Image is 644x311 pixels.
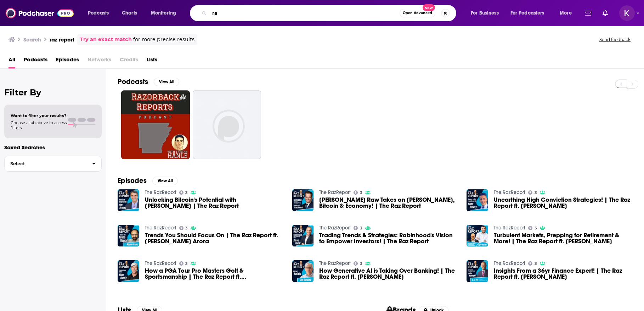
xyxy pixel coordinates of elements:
span: Charts [122,8,137,18]
a: The RazReport [494,189,525,195]
a: The RazReport [145,225,176,231]
span: Turbulent Markets, Prepping for Retirement & More! | The Raz Report ft. [PERSON_NAME] [494,232,633,244]
a: The RazReport [319,260,351,266]
a: All [9,54,15,68]
img: Turbulent Markets, Prepping for Retirement & More! | The Raz Report ft. Kyle Hurley [467,225,488,246]
span: Monitoring [151,8,176,18]
button: View All [152,177,178,185]
a: 3 [179,261,188,266]
button: Open AdvancedNew [400,9,435,17]
button: open menu [506,7,555,19]
span: Unlocking Bitcoin's Potential with [PERSON_NAME] | The Raz Report [145,197,284,209]
img: Unearthing High Conviction Strategies! | The Raz Report ft. Sean Emory [467,189,488,211]
h2: Filter By [4,87,102,98]
a: How Generative AI is Taking Over Banking! | The Raz Report ft. Zor Gorelov [319,268,458,280]
span: 3 [185,191,188,194]
img: Trading Trends & Strategies: Robinhood's Vision to Empower Investors! | The Raz Report [292,225,314,246]
a: Unearthing High Conviction Strategies! | The Raz Report ft. Sean Emory [494,197,633,209]
a: PodcastsView All [118,77,179,86]
a: 3 [179,190,188,195]
a: 3 [354,226,362,230]
h3: raz report [50,36,74,43]
h2: Episodes [118,176,147,185]
span: New [423,4,435,11]
a: How a PGA Tour Pro Masters Golf & Sportsmanship | The Raz Report ft. Nick Hardy [145,268,284,280]
span: 3 [360,191,362,194]
span: For Business [471,8,499,18]
input: Search podcasts, credits, & more... [209,7,400,19]
img: How Generative AI is Taking Over Banking! | The Raz Report ft. Zor Gorelov [292,260,314,282]
button: open menu [466,7,508,19]
span: Insights From a 36yr Finance Expert! | The Raz Report ft. [PERSON_NAME] [494,268,633,280]
span: How a PGA Tour Pro Masters Golf & Sportsmanship | The Raz Report ft. [PERSON_NAME] [145,268,284,280]
span: for more precise results [133,35,194,44]
span: Open Advanced [403,11,432,15]
span: Select [5,161,86,166]
span: Podcasts [88,8,109,18]
a: Episodes [56,54,79,68]
button: open menu [146,7,185,19]
a: 3 [354,190,362,195]
img: Insights From a 36yr Finance Expert! | The Raz Report ft. John Nowicki [467,260,488,282]
a: The RazReport [145,260,176,266]
a: How a PGA Tour Pro Masters Golf & Sportsmanship | The Raz Report ft. Nick Hardy [118,260,139,282]
a: Turbulent Markets, Prepping for Retirement & More! | The Raz Report ft. Kyle Hurley [494,232,633,244]
span: Credits [120,54,138,68]
span: Want to filter your results? [11,113,67,118]
button: Show profile menu [619,5,635,21]
a: The RazReport [319,189,351,195]
span: Trends You Should Focus On | The Raz Report ft. [PERSON_NAME] Arora [145,232,284,244]
a: The RazReport [319,225,351,231]
img: User Profile [619,5,635,21]
a: 3 [528,190,537,195]
button: Send feedback [597,37,633,43]
a: Trends You Should Focus On | The Raz Report ft. Nigam Arora [145,232,284,244]
img: Unlocking Bitcoin's Potential with Tim Draper | The Raz Report [118,189,139,211]
a: Unlocking Bitcoin's Potential with Tim Draper | The Raz Report [145,197,284,209]
a: Charts [117,7,141,19]
span: 3 [360,262,362,265]
span: Networks [87,54,111,68]
a: Trading Trends & Strategies: Robinhood's Vision to Empower Investors! | The Raz Report [319,232,458,244]
span: [PERSON_NAME] Raw Takes on [PERSON_NAME], Bitcoin & Economy! | The Raz Report [319,197,458,209]
a: Anthony Scaramucci's Raw Takes on Trump, Bitcoin & Economy! | The Raz Report [319,197,458,209]
a: The RazReport [145,189,176,195]
a: Lists [147,54,157,68]
h2: Podcasts [118,77,148,86]
img: Trends You Should Focus On | The Raz Report ft. Nigam Arora [118,225,139,246]
img: Anthony Scaramucci's Raw Takes on Trump, Bitcoin & Economy! | The Raz Report [292,189,314,211]
a: 3 [354,261,362,266]
a: 3 [528,226,537,230]
span: How Generative AI is Taking Over Banking! | The Raz Report ft. [PERSON_NAME] [319,268,458,280]
a: 3 [179,226,188,230]
button: Select [4,156,102,172]
span: 3 [535,262,537,265]
a: Try an exact match [80,35,132,44]
span: 3 [185,227,188,230]
span: 3 [185,262,188,265]
a: Show notifications dropdown [582,7,594,19]
a: Podcasts [24,54,47,68]
span: Unearthing High Conviction Strategies! | The Raz Report ft. [PERSON_NAME] [494,197,633,209]
a: The RazReport [494,260,525,266]
a: Insights From a 36yr Finance Expert! | The Raz Report ft. John Nowicki [494,268,633,280]
span: For Podcasters [510,8,544,18]
span: 3 [535,227,537,230]
img: Podchaser - Follow, Share and Rate Podcasts [6,6,74,20]
button: open menu [555,7,581,19]
button: View All [154,78,179,86]
a: The RazReport [494,225,525,231]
